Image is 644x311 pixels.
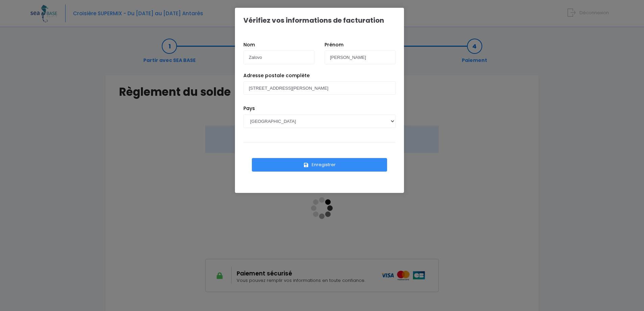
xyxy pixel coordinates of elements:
label: Adresse postale complète [243,72,310,79]
label: Pays [243,105,255,112]
label: Prénom [325,41,343,48]
h1: Vérifiez vos informations de facturation [243,16,384,24]
label: Nom [243,41,255,48]
button: Enregistrer [252,158,387,172]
